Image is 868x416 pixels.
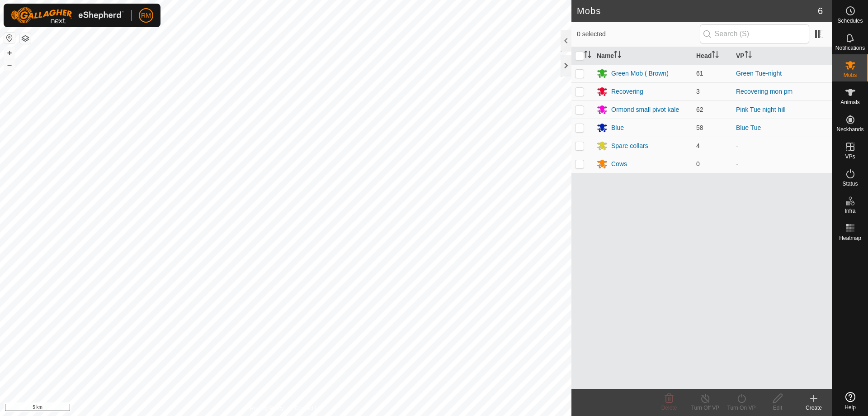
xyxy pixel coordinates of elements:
[250,404,284,412] a: Privacy Policy
[745,52,752,59] p-sorticon: Activate to sort
[693,47,732,65] th: Head
[611,159,627,169] div: Cows
[11,7,124,24] img: Gallagher Logo
[295,404,321,412] a: Contact Us
[759,404,796,412] div: Edit
[736,88,793,95] a: Recovering mon pm
[844,405,856,410] span: Help
[845,154,855,159] span: VPs
[4,33,15,43] button: Reset Map
[712,52,719,59] p-sorticon: Activate to sort
[836,127,863,132] span: Neckbands
[696,160,700,167] span: 0
[736,124,761,131] a: Blue Tue
[732,155,832,173] td: -
[796,404,832,412] div: Create
[837,18,863,24] span: Schedules
[732,137,832,155] td: -
[844,208,855,214] span: Infra
[4,59,15,70] button: –
[577,5,818,16] h2: Mobs
[141,11,151,20] span: RM
[842,181,858,186] span: Status
[732,47,832,65] th: VP
[577,29,700,39] span: 0 selected
[611,87,643,96] div: Recovering
[696,124,703,131] span: 58
[696,142,700,149] span: 4
[696,70,703,77] span: 61
[736,106,786,113] a: Pink Tue night hill
[611,123,624,133] div: Blue
[818,4,823,18] span: 6
[614,52,621,59] p-sorticon: Activate to sort
[700,24,809,43] input: Search (S)
[839,235,861,241] span: Heatmap
[4,48,15,58] button: +
[687,404,723,412] div: Turn Off VP
[696,88,700,95] span: 3
[20,33,31,44] button: Map Layers
[835,45,865,51] span: Notifications
[696,106,703,113] span: 62
[840,100,860,105] span: Animals
[584,52,591,59] p-sorticon: Activate to sort
[611,141,648,151] div: Spare collars
[611,105,679,115] div: Ormond small pivot kale
[844,72,857,78] span: Mobs
[611,69,669,78] div: Green Mob ( Brown)
[723,404,759,412] div: Turn On VP
[832,388,868,414] a: Help
[593,47,693,65] th: Name
[661,405,677,411] span: Delete
[736,70,782,77] a: Green Tue-night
